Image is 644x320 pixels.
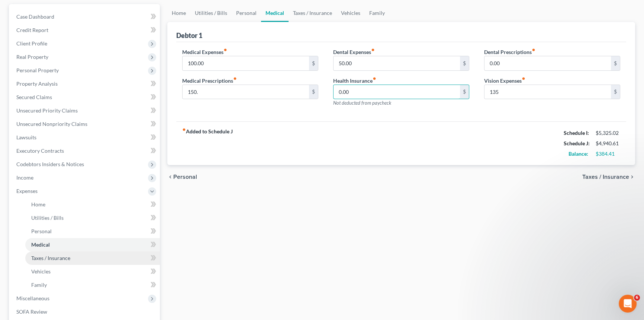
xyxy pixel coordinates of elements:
strong: Schedule I: [564,130,589,136]
span: Unsecured Priority Claims [16,107,78,114]
span: Secured Claims [16,94,52,100]
input: -- [334,56,460,70]
iframe: Intercom live chat [619,295,637,313]
span: Taxes / Insurance [31,255,70,261]
a: Family [25,278,160,292]
strong: Balance: [569,151,588,157]
a: Medical [261,4,289,22]
a: Property Analysis [10,77,160,91]
a: Executory Contracts [10,144,160,158]
span: Taxes / Insurance [582,174,629,180]
button: chevron_left Personal [167,174,197,180]
div: Debtor 1 [176,31,202,40]
span: Family [31,282,47,288]
span: Vehicles [31,268,51,275]
div: $ [309,85,318,99]
div: $ [611,85,620,99]
span: Home [31,201,45,207]
span: Utilities / Bills [31,215,64,221]
a: Home [25,198,160,211]
a: SOFA Review [10,305,160,319]
input: -- [484,85,611,99]
i: fiber_manual_record [522,77,525,80]
span: Miscellaneous [16,295,49,301]
div: $ [309,56,318,70]
a: Secured Claims [10,91,160,104]
span: Executory Contracts [16,148,64,154]
i: fiber_manual_record [233,77,237,80]
a: Medical [25,238,160,251]
span: Case Dashboard [16,13,54,20]
div: $ [611,56,620,70]
a: Vehicles [25,265,160,278]
i: fiber_manual_record [373,77,376,80]
a: Unsecured Priority Claims [10,104,160,117]
a: Case Dashboard [10,10,160,23]
span: Expenses [16,188,38,194]
label: Vision Expenses [484,77,525,85]
i: chevron_right [629,174,635,180]
a: Personal [25,225,160,238]
div: $ [460,56,469,70]
label: Medical Expenses [182,48,227,56]
button: Taxes / Insurance chevron_right [582,174,635,180]
a: Taxes / Insurance [289,4,337,22]
a: Utilities / Bills [25,211,160,225]
span: Lawsuits [16,134,36,140]
i: fiber_manual_record [371,48,375,52]
label: Medical Prescriptions [182,77,237,85]
i: fiber_manual_record [223,48,227,52]
span: 6 [634,295,640,301]
span: Income [16,174,33,181]
input: -- [484,56,611,70]
label: Health Insurance [333,77,376,85]
a: Personal [232,4,261,22]
span: Property Analysis [16,80,58,87]
a: Taxes / Insurance [25,251,160,265]
span: Personal [31,228,52,234]
span: Personal [173,174,197,180]
a: Utilities / Bills [190,4,232,22]
a: Unsecured Nonpriority Claims [10,117,160,131]
a: Vehicles [337,4,365,22]
span: Real Property [16,54,48,60]
input: -- [183,85,309,99]
i: fiber_manual_record [182,128,186,132]
span: Not deducted from paycheck [333,100,391,106]
input: -- [334,85,460,99]
span: SOFA Review [16,308,47,315]
i: fiber_manual_record [532,48,535,52]
div: $ [460,85,469,99]
span: Credit Report [16,27,48,33]
input: -- [183,56,309,70]
span: Personal Property [16,67,59,73]
div: $5,325.02 [596,129,620,137]
span: Medical [31,241,50,248]
span: Codebtors Insiders & Notices [16,161,84,167]
a: Credit Report [10,23,160,37]
div: $4,940.61 [596,140,620,147]
strong: Added to Schedule J [182,128,233,159]
i: chevron_left [167,174,173,180]
div: $384.41 [596,150,620,158]
label: Dental Expenses [333,48,375,56]
label: Dental Prescriptions [484,48,535,56]
a: Family [365,4,389,22]
span: Client Profile [16,40,47,47]
a: Home [167,4,190,22]
strong: Schedule J: [564,140,590,146]
a: Lawsuits [10,131,160,144]
span: Unsecured Nonpriority Claims [16,121,87,127]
